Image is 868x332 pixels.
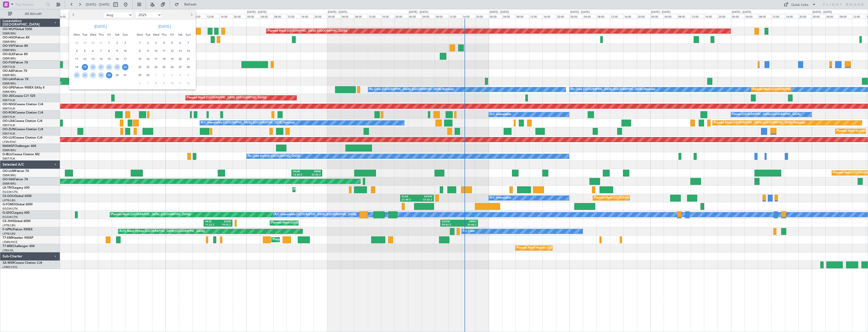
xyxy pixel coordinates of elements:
div: 13-9-2025 [176,47,184,55]
div: Thu [97,31,105,39]
div: 21-9-2025 [184,55,192,63]
button: Next month [188,11,194,19]
div: 30-7-2025 [89,39,97,47]
div: 3-9-2025 [152,39,160,47]
div: Fri [105,31,113,39]
span: 1 [137,40,143,46]
span: 30 [114,72,120,78]
span: 10 [122,48,128,54]
div: 28-8-2025 [97,71,105,79]
div: 21-8-2025 [97,63,105,71]
span: 2 [161,72,167,78]
span: 12 [185,80,192,86]
div: 1-8-2025 [105,39,113,47]
div: 9-9-2025 [144,47,152,55]
div: 12-8-2025 [81,55,89,63]
div: 11-10-2025 [176,79,184,87]
span: 29 [82,40,88,46]
span: 9 [161,80,167,86]
div: Mon [136,31,144,39]
div: 25-8-2025 [73,71,81,79]
span: 28 [74,40,80,46]
div: 10-9-2025 [152,47,160,55]
div: 8-9-2025 [136,47,144,55]
div: 28-7-2025 [73,39,81,47]
div: 1-9-2025 [136,39,144,47]
div: 9-10-2025 [160,79,168,87]
select: Select month [103,12,133,18]
span: 30 [90,40,96,46]
span: 11 [74,56,80,62]
div: 5-9-2025 [168,39,176,47]
div: 3-8-2025 [121,39,129,47]
div: 27-8-2025 [89,71,97,79]
div: 15-8-2025 [105,55,113,63]
div: 30-9-2025 [144,71,152,79]
div: 19-8-2025 [81,63,89,71]
div: Tue [144,31,152,39]
span: 4 [177,72,183,78]
div: 12-10-2025 [184,79,192,87]
span: 11 [177,80,183,86]
div: 13-8-2025 [89,55,97,63]
button: Previous month [71,11,77,19]
div: 10-8-2025 [121,47,129,55]
div: 24-9-2025 [152,63,160,71]
div: 7-8-2025 [97,47,105,55]
span: 14 [185,48,192,54]
span: 26 [169,64,175,70]
div: 3-10-2025 [168,71,176,79]
div: 23-9-2025 [144,63,152,71]
span: 25 [161,64,167,70]
div: 11-9-2025 [160,47,168,55]
div: 30-8-2025 [113,71,121,79]
span: 14 [98,56,104,62]
div: 14-9-2025 [184,47,192,55]
div: 29-8-2025 [105,71,113,79]
div: 25-9-2025 [160,63,168,71]
span: 3 [169,72,175,78]
div: 29-7-2025 [81,39,89,47]
div: Fri [168,31,176,39]
span: 12 [82,56,88,62]
div: 16-8-2025 [113,55,121,63]
div: Wed [152,31,160,39]
span: 30 [145,72,151,78]
div: Sun [121,31,129,39]
span: 8 [153,80,159,86]
span: 5 [169,40,175,46]
div: 18-9-2025 [160,55,168,63]
span: 31 [122,72,128,78]
div: 6-8-2025 [89,47,97,55]
span: 10 [153,48,159,54]
div: 2-9-2025 [144,39,152,47]
span: 16 [114,56,120,62]
span: 7 [185,40,192,46]
span: 19 [82,64,88,70]
div: Sun [184,31,192,39]
div: 20-9-2025 [176,55,184,63]
span: 16 [145,56,151,62]
div: 29-9-2025 [136,71,144,79]
span: 21 [98,64,104,70]
span: 27 [177,64,183,70]
span: 23 [114,64,120,70]
select: Select year [135,12,162,18]
div: 18-8-2025 [73,63,81,71]
span: 1 [153,72,159,78]
span: 5 [82,48,88,54]
div: 4-10-2025 [176,71,184,79]
span: 12 [169,48,175,54]
div: 28-9-2025 [184,63,192,71]
div: 31-7-2025 [97,39,105,47]
div: Mon [73,31,81,39]
span: 8 [106,48,112,54]
span: 18 [161,56,167,62]
span: 24 [122,64,128,70]
span: 21 [185,56,192,62]
span: 22 [106,64,112,70]
span: 2 [145,40,151,46]
div: 5-10-2025 [184,71,192,79]
span: 27 [90,72,96,78]
div: 17-8-2025 [121,55,129,63]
